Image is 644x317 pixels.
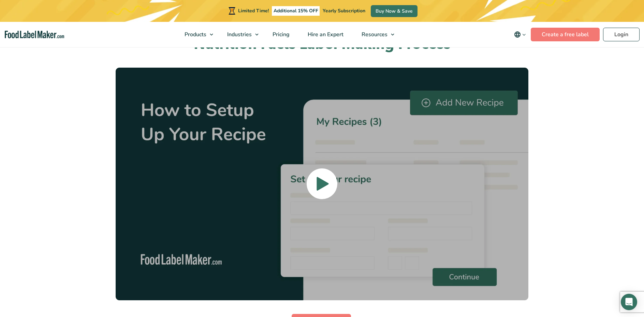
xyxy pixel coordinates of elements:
[176,22,217,47] a: Products
[531,28,600,41] a: Create a free label
[323,8,365,14] span: Yearly Subscription
[238,8,269,14] span: Limited Time!
[306,31,344,38] span: Hire an Expert
[299,22,351,47] a: Hire an Expert
[264,22,297,47] a: Pricing
[182,31,207,38] span: Products
[225,31,252,38] span: Industries
[270,31,290,38] span: Pricing
[603,28,640,41] a: Login
[371,5,418,17] a: Buy Now & Save
[621,294,637,310] div: Open Intercom Messenger
[353,22,398,47] a: Resources
[218,22,262,47] a: Industries
[360,31,388,38] span: Resources
[272,6,320,16] span: Additional 15% OFF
